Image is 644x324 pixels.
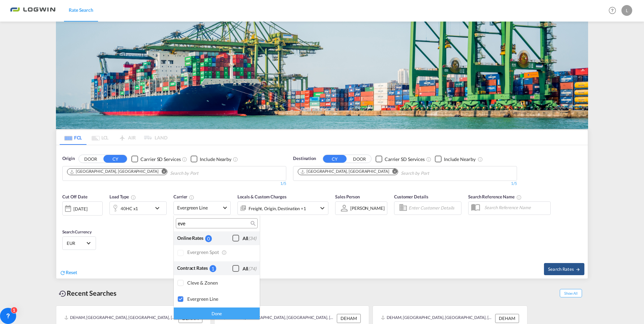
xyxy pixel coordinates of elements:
md-checkbox: Checkbox No Ink [232,235,256,242]
div: Cleve & Zonen [187,280,254,286]
span: (34) [248,235,256,241]
md-icon: s18 icon-information-outline [222,250,228,256]
md-icon: icon-magnify [250,221,255,226]
div: Contract Rates [177,265,210,272]
div: All [243,235,256,242]
div: Done [174,307,260,319]
span: (74) [248,266,256,271]
div: Online Rates [177,235,205,242]
div: Evergreen Line [187,296,254,302]
div: All [243,265,256,272]
div: 0 [205,235,212,242]
div: 1 [210,265,216,272]
md-checkbox: Checkbox No Ink [232,265,256,272]
div: Evergreen Spot [187,249,254,256]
